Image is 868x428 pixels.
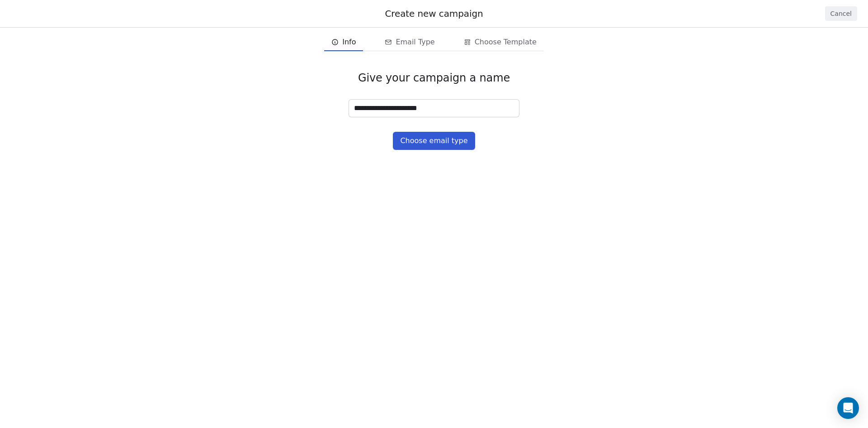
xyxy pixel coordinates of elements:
span: Info [342,37,356,48]
button: Cancel [825,6,857,21]
span: Choose Template [475,37,537,48]
div: email creation steps [324,33,544,51]
span: Give your campaign a name [358,71,510,85]
div: Create new campaign [11,7,857,20]
div: Open Intercom Messenger [837,397,859,419]
button: Choose email type [393,132,475,150]
span: Email Type [396,37,434,48]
